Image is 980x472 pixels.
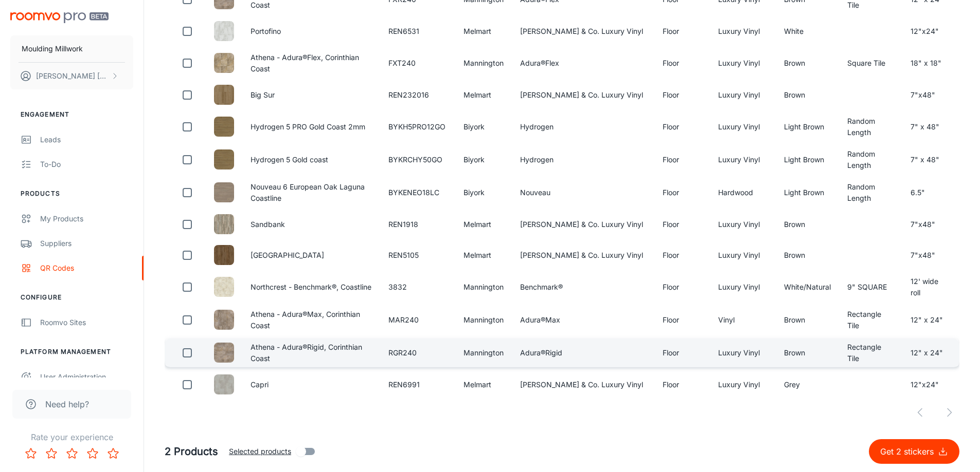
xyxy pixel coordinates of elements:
td: Floor [654,242,710,269]
td: Portofino [242,18,380,45]
td: Mannington [455,49,512,78]
td: Big Sur [242,82,380,108]
h5: 2 Products [165,444,218,459]
td: Vinyl [710,306,776,334]
td: Luxury Vinyl [710,273,776,301]
button: Rate 3 star [62,443,82,464]
td: Floor [654,178,710,207]
td: Adura®Flex [512,49,654,78]
td: Hardwood [710,178,776,207]
td: BYKENEO18LC [380,178,455,207]
div: Suppliers [40,238,133,249]
td: Floor [654,338,710,367]
td: Hydrogen [512,145,654,174]
td: [PERSON_NAME] & Co. Luxury Vinyl [512,242,654,269]
td: Athena - Adura®Flex, Corinthian Coast [242,49,380,78]
td: Mannington [455,306,512,334]
span: Need help? [45,398,89,410]
button: Get 2 stickers [869,439,959,464]
td: Luxury Vinyl [710,338,776,367]
td: Floor [654,49,710,78]
td: 9" SQUARE [839,273,902,301]
td: 12"x24" [902,18,959,45]
td: Capri [242,371,380,398]
td: 12"x24" [902,371,959,398]
td: White/Natural [776,273,839,301]
td: REN5105 [380,242,455,269]
td: Northcrest - Benchmark®, Coastline [242,273,380,301]
td: Brown [776,49,839,78]
p: Moulding Millwork [22,43,83,54]
div: Leads [40,134,133,145]
div: QR Codes [40,262,133,274]
td: Floor [654,306,710,334]
td: Melmart [455,242,512,269]
td: Athena - Adura®Max, Corinthian Coast [242,306,380,334]
td: Nouveau 6 European Oak Laguna Coastline [242,178,380,207]
td: Brown [776,306,839,334]
td: Biyork [455,145,512,174]
td: REN232016 [380,82,455,108]
td: Luxury Vinyl [710,242,776,269]
td: [PERSON_NAME] & Co. Luxury Vinyl [512,371,654,398]
td: Luxury Vinyl [710,211,776,238]
td: Brown [776,82,839,108]
td: Luxury Vinyl [710,49,776,78]
td: Light Brown [776,178,839,207]
td: 12" x 24" [902,338,959,367]
button: Moulding Millwork [10,35,133,62]
td: Hydrogen 5 PRO Gold Coast 2mm [242,112,380,141]
td: [GEOGRAPHIC_DATA] [242,242,380,269]
td: Rectangle Tile [839,338,902,367]
td: Floor [654,112,710,141]
td: REN6531 [380,18,455,45]
td: REN1918 [380,211,455,238]
td: BYKRCHY50GO [380,145,455,174]
td: Melmart [455,82,512,108]
td: FXT240 [380,49,455,78]
td: REN6991 [380,371,455,398]
td: Luxury Vinyl [710,82,776,108]
td: 7"x48" [902,82,959,108]
td: White [776,18,839,45]
td: MAR240 [380,306,455,334]
td: [PERSON_NAME] & Co. Luxury Vinyl [512,18,654,45]
td: Luxury Vinyl [710,112,776,141]
td: 3832 [380,273,455,301]
td: [PERSON_NAME] & Co. Luxury Vinyl [512,82,654,108]
div: My Products [40,213,133,224]
td: 6.5" [902,178,959,207]
p: Get 2 stickers [880,445,938,458]
td: Nouveau [512,178,654,207]
td: Benchmark® [512,273,654,301]
td: Adura®Max [512,306,654,334]
td: Hydrogen 5 Gold coast [242,145,380,174]
td: Brown [776,338,839,367]
td: Random Length [839,178,902,207]
img: Roomvo PRO Beta [10,12,109,23]
td: Mannington [455,338,512,367]
td: Brown [776,242,839,269]
td: Floor [654,18,710,45]
td: Mannington [455,273,512,301]
td: Random Length [839,112,902,141]
td: Grey [776,371,839,398]
td: 7"x48" [902,242,959,269]
td: Hydrogen [512,112,654,141]
td: Floor [654,211,710,238]
td: Brown [776,211,839,238]
td: Floor [654,273,710,301]
td: 12" x 24" [902,306,959,334]
p: [PERSON_NAME] [PERSON_NAME] [36,70,109,82]
button: Rate 5 star [103,443,123,464]
td: Biyork [455,178,512,207]
td: Luxury Vinyl [710,18,776,45]
div: User Administration [40,371,133,383]
span: Selected products [229,446,291,457]
td: 7" x 48" [902,145,959,174]
td: Random Length [839,145,902,174]
td: Melmart [455,18,512,45]
button: Rate 2 star [41,443,62,464]
td: Luxury Vinyl [710,145,776,174]
td: Light Brown [776,112,839,141]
